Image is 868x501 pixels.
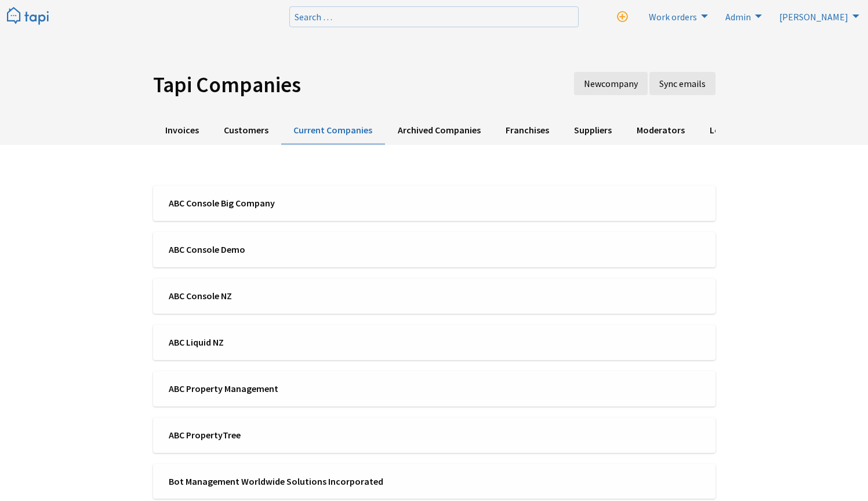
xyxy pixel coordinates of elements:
a: ABC Liquid NZ [153,325,716,360]
a: [PERSON_NAME] [772,7,862,26]
a: Customers [212,117,281,145]
a: Invoices [153,117,212,145]
a: Admin [718,7,765,26]
a: ABC Property Management [153,371,716,406]
a: ABC Console Demo [153,232,716,267]
span: company [601,78,638,89]
span: ABC Console Demo [169,243,427,256]
a: Moderators [624,117,698,145]
li: Ken [772,7,862,26]
span: [PERSON_NAME] [779,11,848,23]
a: ABC Console NZ [153,278,716,314]
a: Lost Issues [698,117,767,145]
span: Search … [295,11,332,23]
a: Archived Companies [385,117,493,145]
a: Franchises [493,117,561,145]
span: ABC Console Big Company [169,197,427,209]
img: Tapi logo [7,7,49,26]
span: ABC Property Management [169,382,427,395]
h1: Tapi Companies [153,72,484,98]
span: ABC PropertyTree [169,429,427,441]
a: Bot Management Worldwide Solutions Incorporated [153,464,716,499]
a: ABC PropertyTree [153,418,716,453]
a: Current Companies [281,117,385,145]
span: Admin [725,11,751,23]
a: New [574,72,648,95]
span: ABC Console NZ [169,289,427,302]
a: ABC Console Big Company [153,186,716,221]
span: Bot Management Worldwide Solutions Incorporated [169,475,427,488]
a: Work orders [642,7,711,26]
span: ABC Liquid NZ [169,336,427,348]
a: Sync emails [649,72,716,95]
span: Work orders [649,11,697,23]
i: New work order [617,12,628,23]
a: Suppliers [561,117,624,145]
